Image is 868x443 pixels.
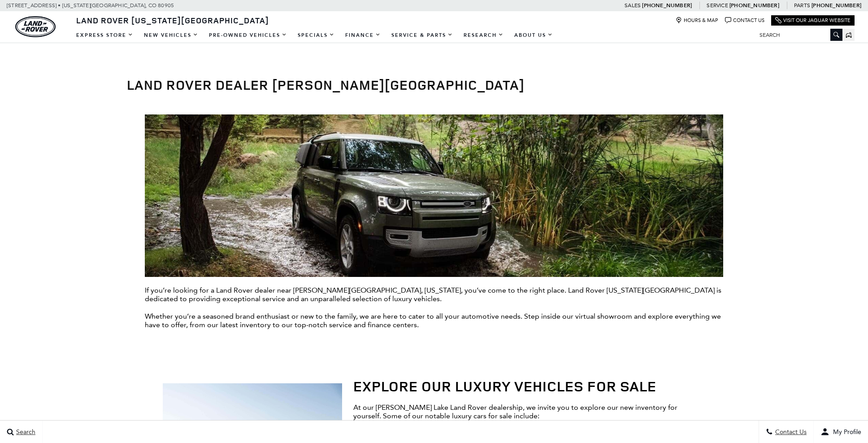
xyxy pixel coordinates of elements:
[814,421,868,443] button: user-profile-menu
[292,27,340,43] a: Specials
[386,27,458,43] a: Service & Parts
[139,27,204,43] a: New Vehicles
[773,428,807,436] span: Contact Us
[145,312,723,329] p: Whether you’re a seasoned brand enthusiast or new to the family, we are here to cater to all your...
[725,17,764,24] a: Contact Us
[676,17,718,24] a: Hours & Map
[145,114,723,277] img: Land Rover Dealer Palmer Lake CO
[729,2,779,9] a: [PHONE_NUMBER]
[812,2,861,9] a: [PHONE_NUMBER]
[753,30,842,40] input: Search
[458,27,509,43] a: Research
[14,428,35,436] span: Search
[71,15,274,26] a: Land Rover [US_STATE][GEOGRAPHIC_DATA]
[340,27,386,43] a: Finance
[775,17,851,24] a: Visit Our Jaguar Website
[625,2,641,9] span: Sales
[707,2,728,9] span: Service
[642,2,692,9] a: [PHONE_NUMBER]
[353,403,705,420] p: At our [PERSON_NAME] Lake Land Rover dealership, we invite you to explore our new inventory for y...
[145,286,723,303] p: If you’re looking for a Land Rover dealer near [PERSON_NAME][GEOGRAPHIC_DATA], [US_STATE], you’ve...
[353,378,705,394] h2: Explore Our Luxury Vehicles for Sale
[15,16,56,37] a: land-rover
[76,15,269,26] span: Land Rover [US_STATE][GEOGRAPHIC_DATA]
[71,27,558,43] nav: Main Navigation
[127,77,741,92] h1: Land Rover Dealer [PERSON_NAME][GEOGRAPHIC_DATA]
[509,27,558,43] a: About Us
[794,2,810,9] span: Parts
[7,2,174,9] a: [STREET_ADDRESS] • [US_STATE][GEOGRAPHIC_DATA], CO 80905
[15,16,56,37] img: Land Rover
[829,428,861,436] span: My Profile
[204,27,292,43] a: Pre-Owned Vehicles
[71,27,139,43] a: EXPRESS STORE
